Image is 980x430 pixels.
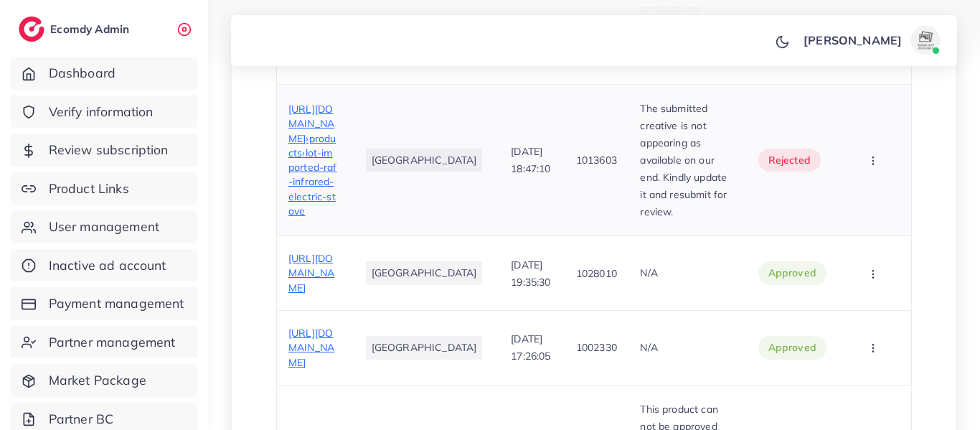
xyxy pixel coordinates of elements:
[11,210,197,243] a: User management
[640,100,735,220] p: The submitted creative is not appearing as available on our end. Kindly update it and resubmit fo...
[511,143,553,177] p: [DATE] 18:47:10
[50,22,133,36] h2: Ecomdy Admin
[11,364,197,397] a: Market Package
[49,64,116,83] span: Dashboard
[11,134,197,167] a: Review subscription
[288,252,334,294] span: [URL][DOMAIN_NAME]
[49,256,166,275] span: Inactive ad account
[288,103,337,218] span: [URL][DOMAIN_NAME]›products›lot-imported-raf-infrared-electric-stove
[11,326,197,359] a: Partner management
[49,371,146,390] span: Market Package
[796,26,946,55] a: [PERSON_NAME]avatar
[49,141,169,159] span: Review subscription
[576,265,617,282] p: 1028010
[49,333,176,352] span: Partner management
[49,179,129,198] span: Product Links
[11,172,197,205] a: Product Links
[511,256,553,291] p: [DATE] 19:35:30
[288,327,334,369] span: [URL][DOMAIN_NAME]
[576,151,617,169] p: 1013603
[19,17,133,42] a: logoEcomdy Admin
[19,17,44,42] img: logo
[511,330,553,365] p: [DATE] 17:26:05
[49,218,159,236] span: User management
[366,149,483,172] li: [GEOGRAPHIC_DATA]
[11,57,197,90] a: Dashboard
[911,26,940,55] img: avatar
[366,261,483,284] li: [GEOGRAPHIC_DATA]
[768,266,816,280] span: approved
[11,249,197,282] a: Inactive ad account
[768,153,811,167] span: rejected
[11,95,197,128] a: Verify information
[640,266,657,279] span: N/A
[49,103,154,121] span: Verify information
[768,340,816,355] span: approved
[640,341,657,354] span: N/A
[576,339,617,356] p: 1002330
[804,32,902,49] p: [PERSON_NAME]
[49,410,114,429] span: Partner BC
[49,294,184,313] span: Payment management
[366,336,483,359] li: [GEOGRAPHIC_DATA]
[11,287,197,320] a: Payment management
